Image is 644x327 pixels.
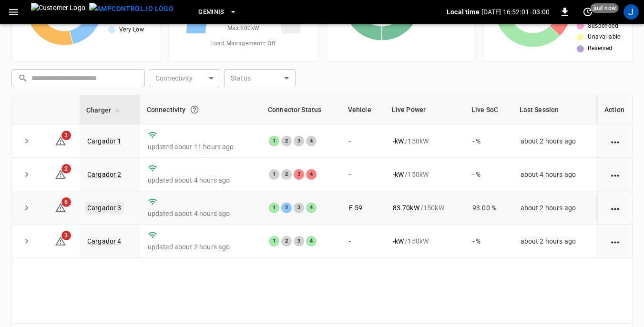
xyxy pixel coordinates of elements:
[148,175,254,185] p: updated about 4 hours ago
[269,203,279,213] div: 1
[269,136,279,146] div: 1
[349,204,363,212] a: E-59
[61,131,71,140] span: 3
[393,170,457,179] div: / 150 kW
[87,237,122,245] a: Cargador 4
[186,101,203,118] button: Connection between the charger and our software.
[306,169,317,180] div: 4
[281,236,292,246] div: 2
[20,167,34,182] button: expand row
[306,203,317,213] div: 4
[393,203,457,213] div: / 150 kW
[588,32,620,42] span: Unavailable
[393,170,404,179] p: - kW
[20,134,34,148] button: expand row
[341,158,385,191] td: -
[281,203,292,213] div: 2
[513,191,597,225] td: about 2 hours ago
[294,203,304,213] div: 3
[55,136,66,144] a: 3
[281,169,292,180] div: 2
[269,236,279,246] div: 1
[465,158,513,191] td: - %
[86,104,123,116] span: Charger
[148,242,254,252] p: updated about 2 hours ago
[588,21,618,31] span: Suspended
[385,95,465,124] th: Live Power
[580,4,595,20] button: set refresh interval
[393,136,457,146] div: / 150 kW
[597,95,632,124] th: Action
[119,25,144,35] span: Very Low
[20,201,34,215] button: expand row
[294,236,304,246] div: 3
[55,170,66,177] a: 2
[465,95,513,124] th: Live SoC
[609,136,621,146] div: action cell options
[87,171,122,178] a: Cargador 2
[465,124,513,158] td: - %
[341,124,385,158] td: -
[609,236,621,246] div: action cell options
[198,7,225,18] span: Geminis
[609,203,621,213] div: action cell options
[588,44,612,53] span: Reserved
[393,136,404,146] p: - kW
[393,236,457,246] div: / 150 kW
[261,95,341,124] th: Connector Status
[341,225,385,258] td: -
[294,136,304,146] div: 3
[447,7,480,17] p: Local time
[624,4,639,20] div: profile-icon
[591,3,619,13] span: just now
[89,3,174,15] img: ampcontrol.io logo
[281,136,292,146] div: 2
[513,225,597,258] td: about 2 hours ago
[393,203,419,213] p: 83.70 kW
[85,202,123,214] a: Cargador 3
[306,136,317,146] div: 4
[20,234,34,248] button: expand row
[61,231,71,240] span: 3
[61,197,71,207] span: 6
[269,169,279,180] div: 1
[306,236,317,246] div: 4
[294,169,304,180] div: 3
[31,3,85,21] img: Customer Logo
[194,3,241,21] button: Geminis
[227,24,260,33] span: Max. 600 kW
[148,209,254,218] p: updated about 4 hours ago
[211,39,276,49] span: Load Management = Off
[148,142,254,152] p: updated about 11 hours ago
[55,237,66,245] a: 3
[87,137,122,145] a: Cargador 1
[513,95,597,124] th: Last Session
[55,204,66,211] a: 6
[481,7,550,17] p: [DATE] 16:52:01 -03:00
[465,191,513,225] td: 93.00 %
[465,225,513,258] td: - %
[341,95,385,124] th: Vehicle
[609,170,621,179] div: action cell options
[513,158,597,191] td: about 4 hours ago
[61,164,71,174] span: 2
[513,124,597,158] td: about 2 hours ago
[393,236,404,246] p: - kW
[147,101,255,118] div: Connectivity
